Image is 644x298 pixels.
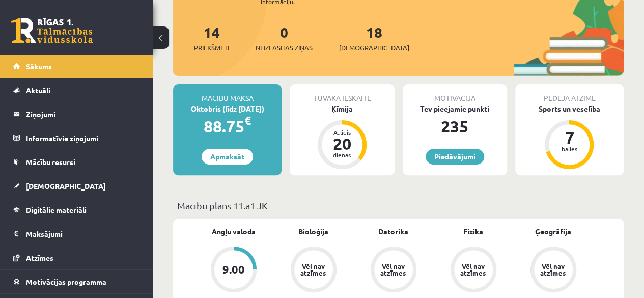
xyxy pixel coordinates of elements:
a: Angļu valoda [212,226,256,237]
p: Mācību plāns 11.a1 JK [177,199,620,212]
a: [DEMOGRAPHIC_DATA] [13,174,140,198]
div: Atlicis [327,129,357,136]
span: Aktuāli [26,86,50,95]
legend: Informatīvie ziņojumi [26,126,140,150]
div: Mācību maksa [173,84,282,103]
a: Motivācijas programma [13,270,140,293]
div: Vēl nav atzīmes [299,263,328,276]
div: balles [554,146,584,152]
a: Ģeogrāfija [535,226,571,237]
legend: Ziņojumi [26,102,140,126]
span: [DEMOGRAPHIC_DATA] [26,181,106,191]
span: € [244,113,251,128]
div: Oktobris (līdz [DATE]) [173,103,282,114]
div: Tev pieejamie punkti [403,103,507,114]
a: Apmaksāt [202,149,253,165]
a: Piedāvājumi [426,149,484,165]
a: Bioloģija [298,226,328,237]
a: Informatīvie ziņojumi [13,126,140,150]
span: Mācību resursi [26,157,75,167]
a: 9.00 [193,247,273,294]
a: 18[DEMOGRAPHIC_DATA] [339,23,409,53]
a: Vēl nav atzīmes [433,247,513,294]
a: Aktuāli [13,78,140,102]
a: Digitālie materiāli [13,198,140,222]
div: Vēl nav atzīmes [379,263,408,276]
a: Vēl nav atzīmes [513,247,593,294]
a: Maksājumi [13,222,140,246]
span: [DEMOGRAPHIC_DATA] [339,43,409,53]
div: Vēl nav atzīmes [459,263,488,276]
span: Neizlasītās ziņas [256,43,313,53]
div: Tuvākā ieskaite [290,84,394,103]
legend: Maksājumi [26,222,140,246]
a: Sports un veselība 7 balles [515,103,624,171]
span: Motivācijas programma [26,277,106,286]
a: Vēl nav atzīmes [273,247,353,294]
div: Pēdējā atzīme [515,84,624,103]
div: dienas [327,152,357,158]
a: Fizika [463,226,483,237]
div: 235 [403,114,507,139]
a: Atzīmes [13,246,140,269]
div: 20 [327,136,357,152]
div: Sports un veselība [515,103,624,114]
span: Priekšmeti [194,43,229,53]
div: 9.00 [222,264,245,275]
a: Ziņojumi [13,102,140,126]
div: 7 [554,129,584,146]
div: Motivācija [403,84,507,103]
a: Vēl nav atzīmes [353,247,433,294]
a: 14Priekšmeti [194,23,229,53]
div: Ķīmija [290,103,394,114]
a: Datorika [378,226,408,237]
span: Digitālie materiāli [26,205,87,214]
a: Mācību resursi [13,150,140,174]
span: Sākums [26,62,52,71]
span: Atzīmes [26,253,53,262]
a: Ķīmija Atlicis 20 dienas [290,103,394,171]
a: 0Neizlasītās ziņas [256,23,313,53]
a: Sākums [13,55,140,78]
a: Rīgas 1. Tālmācības vidusskola [11,18,93,43]
div: 88.75 [173,114,282,139]
div: Vēl nav atzīmes [539,263,568,276]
